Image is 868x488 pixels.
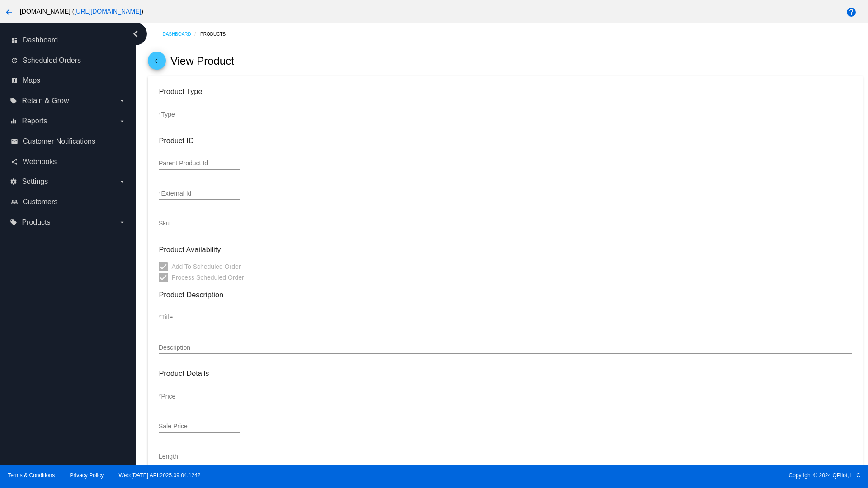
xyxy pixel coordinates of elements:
span: Customer Notifications [23,137,95,145]
span: Add To Scheduled Order [171,261,241,272]
span: Customers [23,198,57,206]
i: local_offer [10,219,17,226]
i: equalizer [10,117,17,125]
input: Description [159,344,852,352]
a: Privacy Policy [70,472,104,479]
span: Products [22,218,50,226]
input: *Type [159,111,240,118]
i: settings [10,178,17,185]
h3: Product Availability [159,245,852,254]
span: Settings [22,178,48,186]
span: Scheduled Orders [23,56,81,65]
h3: Product Details [159,369,852,378]
a: people_outline Customers [11,195,126,209]
a: Web:[DATE] API:2025.09.04.1242 [119,472,201,479]
i: arrow_drop_down [118,178,126,185]
input: *Price [159,393,240,400]
h3: Product ID [159,136,852,145]
h3: Product Type [159,87,852,96]
span: [DOMAIN_NAME] ( ) [20,8,143,15]
a: dashboard Dashboard [11,33,126,47]
input: Length [159,453,240,460]
mat-icon: arrow_back [151,58,162,69]
input: Parent Product Id [159,160,240,167]
i: people_outline [11,198,18,206]
a: Terms & Conditions [8,472,55,479]
i: share [11,158,18,165]
span: Dashboard [23,36,58,44]
input: *Title [159,314,852,321]
a: Dashboard [162,27,200,41]
h2: View Product [170,55,234,67]
a: [URL][DOMAIN_NAME] [74,8,141,15]
span: Webhooks [23,158,57,166]
span: Reports [22,117,47,125]
span: Maps [23,76,40,84]
i: dashboard [11,37,18,44]
mat-icon: arrow_back [4,7,14,18]
i: map [11,77,18,84]
a: map Maps [11,73,126,88]
i: email [11,138,18,145]
a: share Webhooks [11,155,126,169]
a: update Scheduled Orders [11,53,126,68]
i: arrow_drop_down [118,117,126,125]
i: arrow_drop_down [118,219,126,226]
input: Sku [159,220,240,227]
i: local_offer [10,97,17,104]
span: Retain & Grow [22,97,69,105]
i: arrow_drop_down [118,97,126,104]
i: chevron_left [128,27,143,41]
h3: Product Description [159,291,852,299]
a: email Customer Notifications [11,134,126,149]
mat-icon: help [846,7,857,18]
i: update [11,57,18,64]
span: Process Scheduled Order [171,272,244,283]
span: Copyright © 2024 QPilot, LLC [442,472,860,479]
a: Products [200,27,234,41]
input: Sale Price [159,423,240,430]
input: *External Id [159,190,240,197]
